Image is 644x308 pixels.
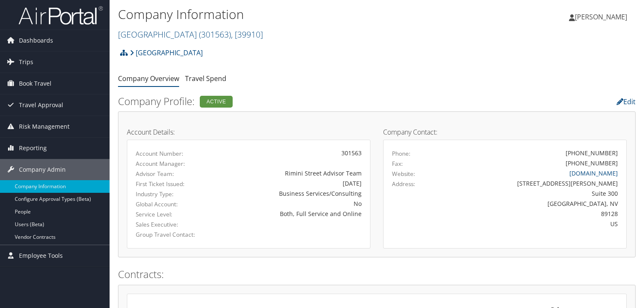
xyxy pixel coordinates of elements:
[136,220,203,229] label: Sales Executive:
[19,138,47,159] span: Reporting
[130,44,203,61] a: [GEOGRAPHIC_DATA]
[136,170,203,178] label: Advisor Team:
[19,245,63,266] span: Employee Tools
[19,5,103,25] img: airportal-logo.png
[19,73,51,94] span: Book Travel
[136,210,203,219] label: Service Level:
[215,179,362,188] div: [DATE]
[19,51,33,73] span: Trips
[136,180,203,188] label: First Ticket Issued:
[569,169,618,177] a: [DOMAIN_NAME]
[566,149,618,157] div: [PHONE_NUMBER]
[19,95,63,116] span: Travel Approval
[118,267,636,281] h2: Contracts:
[566,159,618,168] div: [PHONE_NUMBER]
[127,129,370,135] h4: Account Details:
[118,94,459,108] h2: Company Profile:
[617,97,636,106] a: Edit
[199,29,231,40] span: ( 301563 )
[118,29,263,40] a: [GEOGRAPHIC_DATA]
[185,74,226,83] a: Travel Spend
[19,116,70,137] span: Risk Management
[200,96,233,108] div: Active
[452,219,618,228] div: US
[452,179,618,188] div: [STREET_ADDRESS][PERSON_NAME]
[231,29,263,40] span: , [ 39910 ]
[19,159,66,180] span: Company Admin
[392,159,403,168] label: Fax:
[136,200,203,208] label: Global Account:
[392,149,411,158] label: Phone:
[136,149,203,158] label: Account Number:
[136,159,203,168] label: Account Manager:
[452,189,618,198] div: Suite 300
[136,190,203,198] label: Industry Type:
[118,74,179,83] a: Company Overview
[118,5,463,23] h1: Company Information
[19,30,53,51] span: Dashboards
[569,4,636,30] a: [PERSON_NAME]
[215,199,362,208] div: No
[575,12,627,22] span: [PERSON_NAME]
[452,209,618,218] div: 89128
[452,199,618,208] div: [GEOGRAPHIC_DATA], NV
[392,180,415,188] label: Address:
[215,169,362,178] div: Rimini Street Advisor Team
[383,129,627,135] h4: Company Contact:
[392,170,415,178] label: Website:
[136,230,203,239] label: Group Travel Contact:
[215,189,362,198] div: Business Services/Consulting
[215,149,362,157] div: 301563
[215,209,362,218] div: Both, Full Service and Online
